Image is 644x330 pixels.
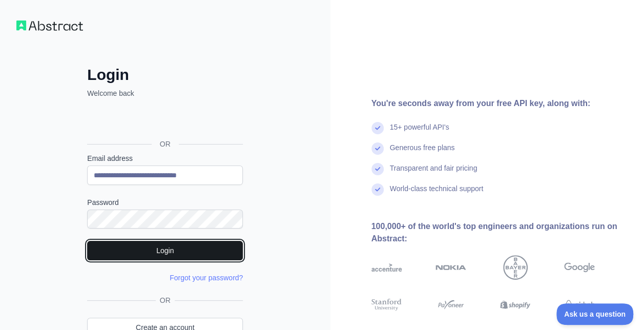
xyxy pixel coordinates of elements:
[371,297,402,313] img: stanford university
[371,163,384,175] img: check mark
[390,142,455,163] div: Generous free plans
[390,122,449,142] div: 15+ powerful API's
[87,88,243,98] p: Welcome back
[371,122,384,134] img: check mark
[152,139,179,149] span: OR
[390,163,477,183] div: Transparent and fair pricing
[371,183,384,196] img: check mark
[564,297,595,313] img: airbnb
[371,97,628,110] div: You're seconds away from your free API key, along with:
[503,255,528,280] img: bayer
[435,297,466,313] img: payoneer
[371,255,402,280] img: accenture
[170,274,243,282] a: Forgot your password?
[390,183,484,204] div: World-class technical support
[371,142,384,155] img: check mark
[87,241,243,260] button: Login
[87,197,243,208] label: Password
[82,110,246,132] iframe: Sign in with Google Button
[435,255,466,280] img: nokia
[156,295,175,305] span: OR
[564,255,595,280] img: google
[16,20,83,31] img: Workflow
[87,153,243,163] label: Email address
[500,297,531,313] img: shopify
[556,303,634,325] iframe: Toggle Customer Support
[87,66,243,84] h2: Login
[371,220,628,245] div: 100,000+ of the world's top engineers and organizations run on Abstract:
